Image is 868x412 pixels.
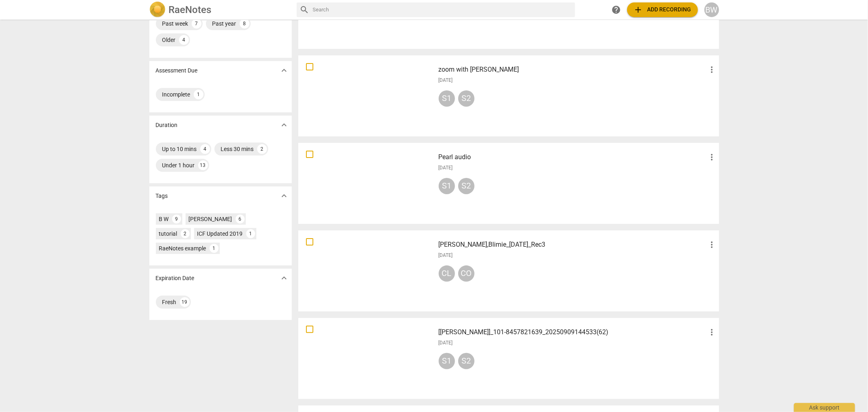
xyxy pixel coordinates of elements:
[159,244,206,252] div: RaeNotes example
[439,164,453,171] span: [DATE]
[439,90,455,107] div: S1
[162,36,176,44] div: Older
[197,230,243,238] div: ICF Updated 2019
[162,90,190,99] div: Incomplete
[707,327,717,337] span: more_vert
[162,145,197,153] div: Up to 10 mins
[278,64,290,77] button: Show more
[627,2,698,17] button: Upload
[300,5,310,15] span: search
[301,321,716,396] a: [[PERSON_NAME]]_101-8457821639_20250909144533(62)[DATE]S1S2
[704,2,719,17] button: BW
[609,2,624,17] a: Help
[156,66,198,75] p: Assessment Due
[458,178,474,194] div: S2
[707,65,717,75] span: more_vert
[181,229,190,238] div: 2
[169,4,212,15] h2: RaeNotes
[439,240,707,250] h3: Weiss,Blimie_9Sept25_Rec3
[439,353,455,369] div: S1
[279,66,289,75] span: expand_more
[194,90,203,99] div: 1
[313,3,572,16] input: Search
[458,353,474,369] div: S2
[439,252,453,259] span: [DATE]
[159,215,169,223] div: B W
[794,403,855,412] div: Ask support
[634,5,691,15] span: Add recording
[439,152,707,162] h3: Pearl audio
[707,240,717,250] span: more_vert
[162,161,195,169] div: Under 1 hour
[180,297,190,307] div: 19
[156,192,168,200] p: Tags
[200,144,210,154] div: 4
[221,145,254,153] div: Less 30 mins
[301,233,716,309] a: [PERSON_NAME],Blimie_[DATE]_Rec3[DATE]CLCO
[439,77,453,84] span: [DATE]
[246,229,255,238] div: 1
[236,215,245,224] div: 6
[156,274,195,283] p: Expiration Date
[162,298,177,306] div: Fresh
[278,119,290,131] button: Show more
[279,191,289,201] span: expand_more
[212,20,236,28] div: Past year
[634,5,643,15] span: add
[240,19,249,28] div: 8
[156,121,178,129] p: Duration
[172,215,181,224] div: 9
[707,152,717,162] span: more_vert
[210,244,219,253] div: 1
[278,272,290,284] button: Show more
[301,146,716,221] a: Pearl audio[DATE]S1S2
[612,5,621,15] span: help
[458,90,474,107] div: S2
[279,120,289,130] span: expand_more
[257,144,267,154] div: 2
[179,35,189,45] div: 4
[278,190,290,202] button: Show more
[458,265,474,282] div: CO
[439,340,453,346] span: [DATE]
[301,58,716,134] a: zoom with [PERSON_NAME][DATE]S1S2
[198,160,208,170] div: 13
[149,2,290,18] a: LogoRaeNotes
[149,2,166,18] img: Logo
[189,215,232,223] div: [PERSON_NAME]
[439,65,707,75] h3: zoom with Devorah
[279,273,289,283] span: expand_more
[439,265,455,282] div: CL
[192,19,201,28] div: 7
[162,20,188,28] div: Past week
[159,230,177,238] div: tutorial
[439,327,707,337] h3: [Blimie Weiss]_101-8457821639_20250909144533(62)
[439,178,455,194] div: S1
